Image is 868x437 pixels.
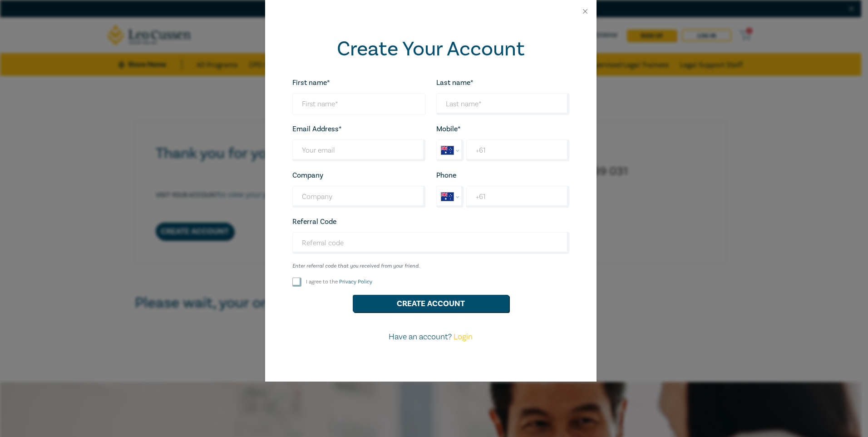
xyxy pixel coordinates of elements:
[292,79,330,87] label: First name*
[466,186,569,208] input: Enter phone number
[287,331,575,343] p: Have an account?
[292,232,569,254] input: Referral code
[436,171,456,179] label: Phone
[454,332,473,342] a: Login
[581,7,589,15] button: Close
[292,93,425,115] input: First name*
[292,125,342,133] label: Email Address*
[339,278,372,285] a: Privacy Policy
[436,125,461,133] label: Mobile*
[292,171,323,179] label: Company
[292,139,425,161] input: Your email
[292,218,336,226] label: Referral Code
[292,263,569,269] small: Enter referral code that you received from your friend.
[292,37,569,61] h2: Create Your Account
[436,79,473,87] label: Last name*
[292,186,425,208] input: Company
[306,278,372,286] label: I agree to the
[466,139,569,161] input: Enter Mobile number
[353,295,509,312] button: Create Account
[436,93,569,115] input: Last name*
